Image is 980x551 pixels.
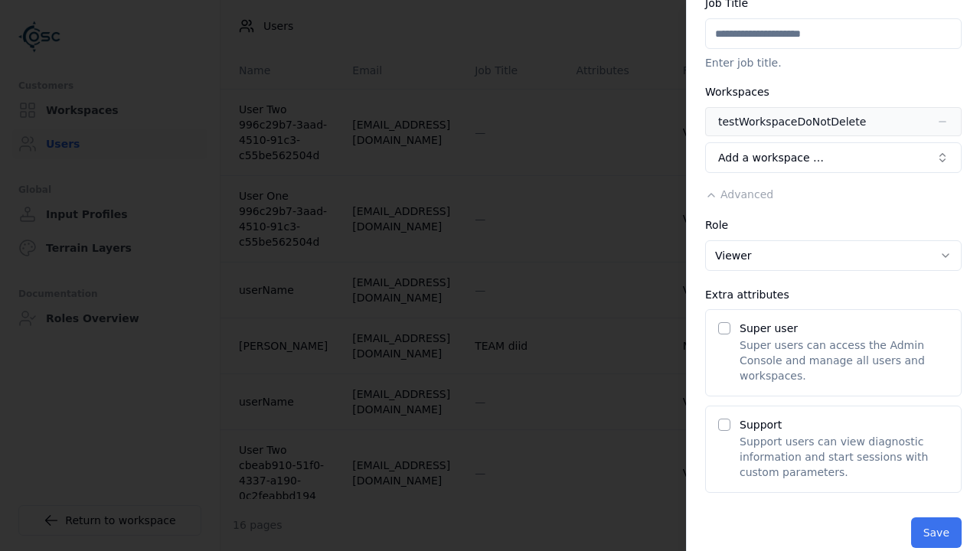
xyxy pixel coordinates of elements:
[705,289,962,300] div: Extra attributes
[740,322,798,334] label: Super user
[705,86,769,98] label: Workspaces
[740,419,782,431] label: Support
[740,337,949,383] p: Super users can access the Admin Console and manage all users and workspaces.
[740,434,949,480] p: Support users can view diagnostic information and start sessions with custom parameters.
[705,187,773,202] button: Advanced
[718,114,866,129] div: testWorkspaceDoNotDelete
[718,150,824,165] span: Add a workspace …
[705,219,728,231] label: Role
[911,517,962,548] button: Save
[720,188,773,201] span: Advanced
[705,55,962,70] p: Enter job title.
